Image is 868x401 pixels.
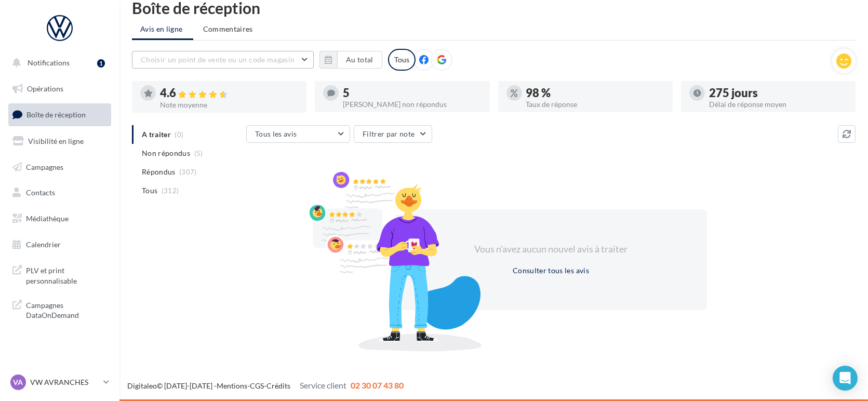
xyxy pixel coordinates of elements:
a: Opérations [6,78,113,100]
span: © [DATE]-[DATE] - - - [127,381,404,390]
span: (5) [194,149,203,157]
span: Commentaires [203,24,253,34]
div: 275 jours [709,87,847,99]
div: 1 [97,59,105,68]
div: [PERSON_NAME] non répondus [343,101,481,108]
a: VA VW AVRANCHES [8,372,111,392]
div: Délai de réponse moyen [709,101,847,108]
span: Service client [300,380,346,390]
p: VW AVRANCHES [30,377,99,387]
div: 98 % [526,87,664,99]
span: Répondus [142,167,176,177]
span: Visibilité en ligne [28,137,84,145]
a: Digitaleo [127,381,157,390]
div: 5 [343,87,481,99]
span: Campagnes [26,162,63,171]
button: Choisir un point de vente ou un code magasin [132,51,314,69]
span: Tous [142,185,157,196]
a: Campagnes DataOnDemand [6,294,113,325]
span: VA [14,377,23,387]
span: 02 30 07 43 80 [351,380,404,390]
span: Choisir un point de vente ou un code magasin [141,55,295,64]
span: Non répondus [142,148,190,158]
a: Crédits [266,381,290,390]
span: Campagnes DataOnDemand [26,298,107,320]
span: (307) [179,168,197,176]
a: Visibilité en ligne [6,130,113,152]
div: Open Intercom Messenger [833,366,858,391]
span: Notifications [28,58,70,67]
div: Taux de réponse [526,101,664,108]
span: Tous les avis [255,129,297,138]
a: Contacts [6,182,113,204]
div: 4.6 [160,87,298,99]
button: Tous les avis [246,125,350,143]
span: Calendrier [26,240,61,249]
button: Au total [337,51,382,69]
button: Consulter tous les avis [509,264,593,277]
a: Campagnes [6,156,113,178]
a: Mentions [217,381,247,390]
span: PLV et print personnalisable [26,263,107,286]
a: Boîte de réception [6,103,113,126]
div: Note moyenne [160,101,298,109]
span: (312) [162,186,179,195]
div: Tous [388,49,416,71]
button: Notifications 1 [6,52,109,74]
span: Contacts [26,188,55,197]
button: Filtrer par note [354,125,432,143]
div: Vous n'avez aucun nouvel avis à traiter [462,243,640,256]
span: Boîte de réception [26,110,86,119]
span: Médiathèque [26,214,69,223]
button: Au total [319,51,382,69]
a: Médiathèque [6,208,113,230]
span: Opérations [27,84,63,93]
a: Calendrier [6,234,113,256]
a: CGS [250,381,264,390]
a: PLV et print personnalisable [6,259,113,290]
